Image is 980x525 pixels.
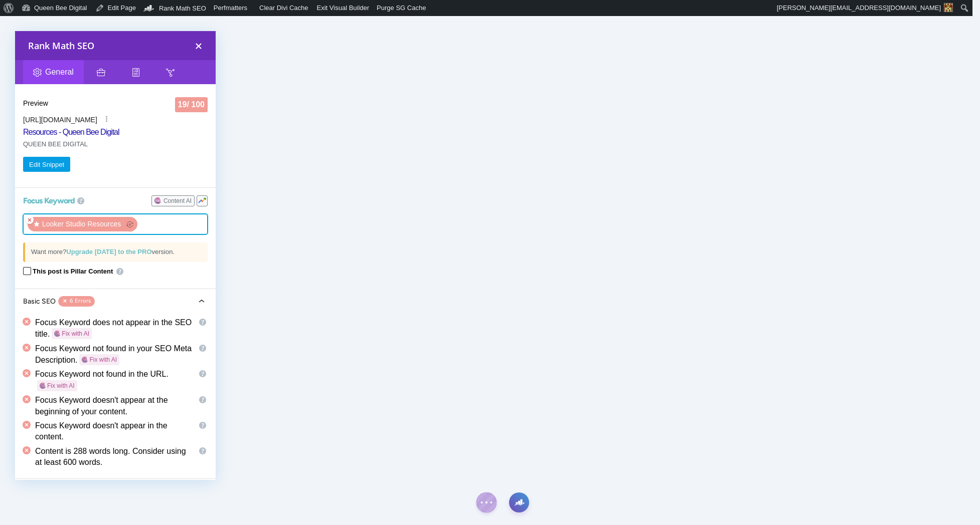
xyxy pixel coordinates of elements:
strong: This post is Pillar Content [33,267,113,275]
tag: Looker Studio Resources [28,217,137,231]
span: Focus Keyword not found in the URL. [35,370,169,378]
div: [URL][DOMAIN_NAME]Resources - Queen Bee DigitalQUEEN BEE DIGITAL [23,114,208,149]
button: Fix with AI [52,328,92,339]
button: Fix with AI [79,354,119,365]
x: remove tag [26,216,34,224]
button: Basic SEO6 Errors [15,289,216,315]
a: Upgrade [DATE] to the PRO [66,248,151,255]
button: Content AI [151,195,195,206]
span: Looker Studio Resources [34,220,121,228]
span: Focus Keyword doesn't appear at the beginning of your content. [35,396,168,415]
div: Rank Math SEO [28,42,94,50]
span: General [45,68,74,76]
button: Additional [15,479,216,504]
div: Want more? version. [31,246,202,257]
span: Rank Math SEO [159,5,206,12]
tags: ​ [23,214,208,234]
i: General [33,68,42,77]
i: Social [166,68,175,77]
span: Focus Keyword doesn't appear in the content. [35,421,168,441]
button: Fix with AI [37,380,77,391]
span: Focus Keyword does not appear in the SEO title. [35,318,192,338]
i: Advanced [97,68,105,77]
span: Focus Keyword not found in your SEO Meta Description. [35,344,192,364]
button: Trends [197,195,208,206]
button: Edit Snippet [23,157,70,172]
span: 6 Errors [58,296,95,307]
h2: Focus Keyword [15,188,216,211]
div: 19 / 100 [178,99,205,110]
span: Content is 288 words long. Consider using at least 600 words. [35,447,186,466]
